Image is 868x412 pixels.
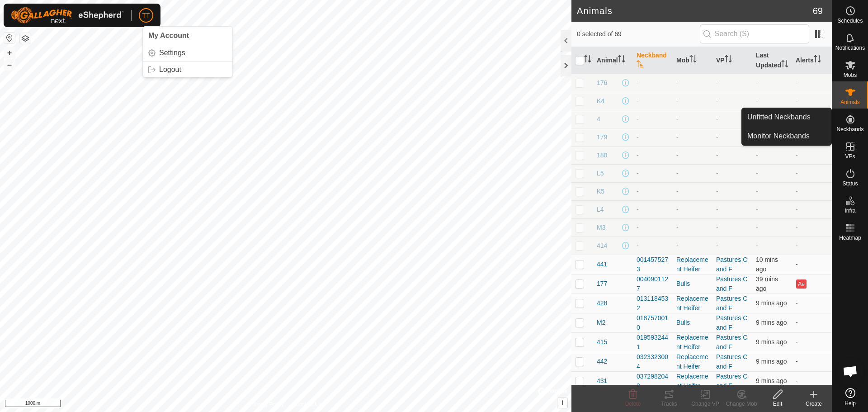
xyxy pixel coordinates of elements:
span: - [756,79,758,86]
td: - [792,371,832,391]
span: 176 [597,78,607,88]
span: 16 Sept 2025, 12:35 pm [756,319,787,326]
span: 177 [597,279,607,289]
div: - [676,205,709,214]
td: - [792,352,832,371]
p-sorticon: Activate to sort [725,57,732,64]
span: 16 Sept 2025, 12:35 pm [756,338,787,346]
div: - [637,241,669,251]
td: - [792,255,832,274]
td: - [792,237,832,255]
div: Replacement Heifer [676,352,709,371]
a: Monitor Neckbands [742,127,831,145]
th: Neckband [633,47,673,74]
span: K4 [597,96,604,106]
span: 180 [597,151,607,160]
div: - [676,78,709,88]
div: Bulls [676,279,709,289]
div: 0323323004 [637,352,669,371]
span: 441 [597,260,607,269]
app-display-virtual-paddock-transition: - [716,188,718,195]
a: Privacy Policy [250,400,284,408]
p-sorticon: Activate to sort [637,62,644,69]
div: - [637,78,669,88]
span: 431 [597,376,607,386]
td: - [792,218,832,237]
span: 0 selected of 69 [577,29,700,39]
td: - [792,182,832,200]
div: - [676,151,709,160]
td: - [792,92,832,110]
li: Settings [143,46,232,60]
span: Logout [159,66,181,73]
span: L4 [597,205,604,214]
span: - [756,97,758,104]
td: - [792,332,832,352]
div: 0014575273 [637,255,669,274]
div: 0131184532 [637,294,669,313]
th: Mob [673,47,712,74]
div: - [676,96,709,106]
span: My Account [148,32,189,39]
div: - [637,114,669,124]
span: M2 [597,318,605,327]
span: Delete [625,401,641,407]
span: Neckbands [836,127,863,132]
app-display-virtual-paddock-transition: - [716,242,718,249]
a: Pastures C and F [716,295,747,312]
span: - [756,152,758,159]
div: 0372982043 [637,372,669,391]
span: 69 [813,4,823,18]
div: - [637,96,669,106]
div: - [637,169,669,178]
span: i [561,399,563,407]
span: 442 [597,357,607,366]
a: Pastures C and F [716,353,747,370]
div: 0187570010 [637,313,669,332]
img: Gallagher Logo [11,7,124,24]
button: + [4,47,15,58]
a: Logout [143,62,232,77]
span: - [756,224,758,231]
button: Map Layers [20,33,31,44]
td: - [792,294,832,313]
th: Animal [593,47,633,74]
button: – [4,59,15,70]
p-sorticon: Activate to sort [814,57,821,64]
span: - [756,242,758,249]
button: Ae [796,279,806,289]
span: - [756,188,758,195]
span: 4 [597,114,600,124]
td: - [792,164,832,182]
span: 16 Sept 2025, 12:34 pm [756,299,787,307]
span: 415 [597,337,607,347]
span: L5 [597,169,604,178]
span: Settings [159,49,185,57]
span: Schedules [837,18,863,24]
span: Notifications [835,45,865,51]
a: Contact Us [295,400,321,408]
div: - [637,223,669,232]
a: Pastures C and F [716,334,747,350]
div: - [637,187,669,196]
div: - [676,133,709,142]
span: 16 Sept 2025, 12:34 pm [756,358,787,365]
span: 179 [597,133,607,142]
td: - [792,74,832,92]
a: Pastures C and F [716,256,747,273]
app-display-virtual-paddock-transition: - [716,224,718,231]
app-display-virtual-paddock-transition: - [716,170,718,177]
div: Bulls [676,318,709,327]
p-sorticon: Activate to sort [781,62,788,69]
span: K5 [597,187,604,196]
th: VP [712,47,752,74]
div: Replacement Heifer [676,333,709,352]
td: - [792,313,832,332]
span: M3 [597,223,605,232]
p-sorticon: Activate to sort [618,57,625,64]
span: Monitor Neckbands [747,131,810,142]
td: - [792,146,832,164]
app-display-virtual-paddock-transition: - [716,79,718,86]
